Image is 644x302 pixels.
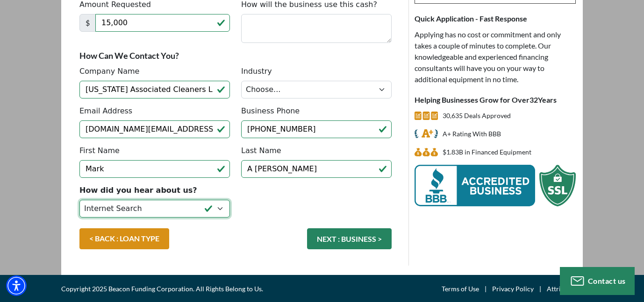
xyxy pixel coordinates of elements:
[442,283,479,295] a: Terms of Use
[443,147,531,158] p: $1,828,817,460 in Financed Equipment
[241,145,281,156] label: Last Name
[415,165,576,206] img: BBB Acredited Business and SSL Protection
[79,105,132,117] label: Email Address
[443,110,511,121] p: 30,635 Deals Approved
[79,145,120,156] label: First Name
[415,94,576,105] p: Helping Businesses Grow for Over Years
[79,185,197,196] label: How did you hear about us?
[241,185,383,221] iframe: reCAPTCHA
[530,95,538,104] span: 32
[61,283,263,295] span: Copyright 2025 Beacon Funding Corporation. All Rights Belong to Us.
[588,276,626,285] span: Contact us
[79,50,392,61] p: How Can We Contact You?
[547,283,583,295] a: Attributions
[307,228,392,249] button: NEXT : BUSINESS >
[479,283,492,295] span: |
[241,66,272,77] label: Industry
[79,66,139,77] label: Company Name
[241,105,300,117] label: Business Phone
[492,283,534,295] a: Privacy Policy
[79,14,96,32] span: $
[534,283,547,295] span: |
[79,228,169,249] a: < BACK : LOAN TYPE
[560,267,635,295] button: Contact us
[415,29,576,85] p: Applying has no cost or commitment and only takes a couple of minutes to complete. Our knowledgea...
[415,13,576,24] p: Quick Application - Fast Response
[443,128,501,140] p: A+ Rating With BBB
[6,275,27,296] div: Accessibility Menu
